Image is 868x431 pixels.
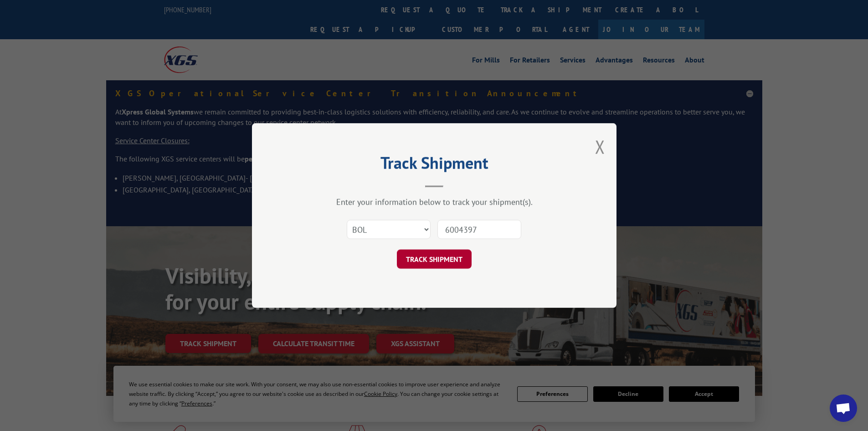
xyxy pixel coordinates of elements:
div: Enter your information below to track your shipment(s). [298,197,571,207]
input: Number(s) [437,220,521,239]
h2: Track Shipment [298,156,571,174]
button: Close modal [595,135,605,159]
button: TRACK SHIPMENT [397,249,472,269]
a: Open chat [830,395,857,422]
